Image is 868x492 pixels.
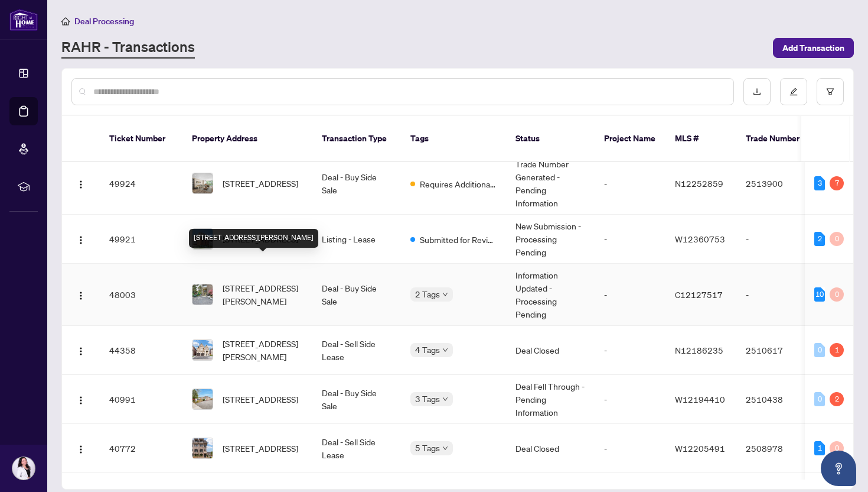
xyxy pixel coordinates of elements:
[76,180,86,189] img: Logo
[182,116,312,162] th: Property Address
[192,284,213,305] img: thumbnail-img
[312,326,401,375] td: Deal - Sell Side Lease
[595,375,665,424] td: -
[442,396,448,402] span: down
[76,347,86,356] img: Logo
[223,337,303,363] span: [STREET_ADDRESS][PERSON_NAME]
[817,78,844,105] button: filter
[830,176,844,190] div: 7
[420,233,497,246] span: Submitted for Review
[74,16,134,27] span: Deal Processing
[61,17,70,25] span: home
[675,394,725,404] span: W12194410
[743,78,771,105] button: download
[71,174,90,193] button: Logo
[736,326,819,375] td: 2510617
[780,78,807,105] button: edit
[189,229,318,248] div: [STREET_ADDRESS][PERSON_NAME]
[9,9,38,31] img: logo
[830,232,844,246] div: 0
[675,234,725,244] span: W12360753
[782,38,844,57] span: Add Transaction
[506,424,595,473] td: Deal Closed
[736,215,819,264] td: -
[442,292,448,297] span: down
[675,345,723,355] span: N12186235
[312,153,401,215] td: Deal - Buy Side Sale
[192,438,213,458] img: thumbnail-img
[100,116,182,162] th: Ticket Number
[71,285,90,304] button: Logo
[675,178,723,189] span: N12252859
[442,445,448,451] span: down
[312,424,401,473] td: Deal - Sell Side Lease
[595,153,665,215] td: -
[100,264,182,326] td: 48003
[12,457,35,480] img: Profile Icon
[442,347,448,353] span: down
[192,389,213,409] img: thumbnail-img
[736,424,819,473] td: 2508978
[506,264,595,326] td: Information Updated - Processing Pending
[506,326,595,375] td: Deal Closed
[506,153,595,215] td: Trade Number Generated - Pending Information
[71,390,90,409] button: Logo
[814,176,825,190] div: 3
[61,37,195,59] a: RAHR - Transactions
[76,396,86,405] img: Logo
[753,88,761,96] span: download
[506,215,595,264] td: New Submission - Processing Pending
[506,116,595,162] th: Status
[789,88,798,96] span: edit
[312,375,401,424] td: Deal - Buy Side Sale
[595,215,665,264] td: -
[312,116,401,162] th: Transaction Type
[814,441,825,455] div: 1
[71,341,90,360] button: Logo
[830,392,844,406] div: 2
[76,235,86,245] img: Logo
[736,153,819,215] td: 2513900
[312,264,401,326] td: Deal - Buy Side Sale
[415,343,440,357] span: 4 Tags
[814,287,825,302] div: 10
[192,173,213,193] img: thumbnail-img
[814,392,825,406] div: 0
[595,326,665,375] td: -
[100,375,182,424] td: 40991
[830,441,844,455] div: 0
[814,232,825,246] div: 2
[100,215,182,264] td: 49921
[312,215,401,264] td: Listing - Lease
[814,343,825,357] div: 0
[675,443,725,454] span: W12205491
[71,439,90,458] button: Logo
[506,375,595,424] td: Deal Fell Through - Pending Information
[192,340,213,360] img: thumbnail-img
[826,88,834,96] span: filter
[830,343,844,357] div: 1
[223,393,298,406] span: [STREET_ADDRESS]
[821,451,856,486] button: Open asap
[223,177,298,190] span: [STREET_ADDRESS]
[773,38,854,58] button: Add Transaction
[415,441,440,455] span: 5 Tags
[736,375,819,424] td: 2510438
[665,116,736,162] th: MLS #
[100,424,182,473] td: 40772
[415,287,440,301] span: 2 Tags
[595,116,665,162] th: Project Name
[223,281,303,307] span: [STREET_ADDRESS][PERSON_NAME]
[420,177,497,190] span: Requires Additional Docs
[595,424,665,473] td: -
[100,153,182,215] td: 49924
[830,287,844,302] div: 0
[415,392,440,406] span: 3 Tags
[595,264,665,326] td: -
[76,445,86,454] img: Logo
[736,116,819,162] th: Trade Number
[223,442,298,455] span: [STREET_ADDRESS]
[100,326,182,375] td: 44358
[401,116,506,162] th: Tags
[736,264,819,326] td: -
